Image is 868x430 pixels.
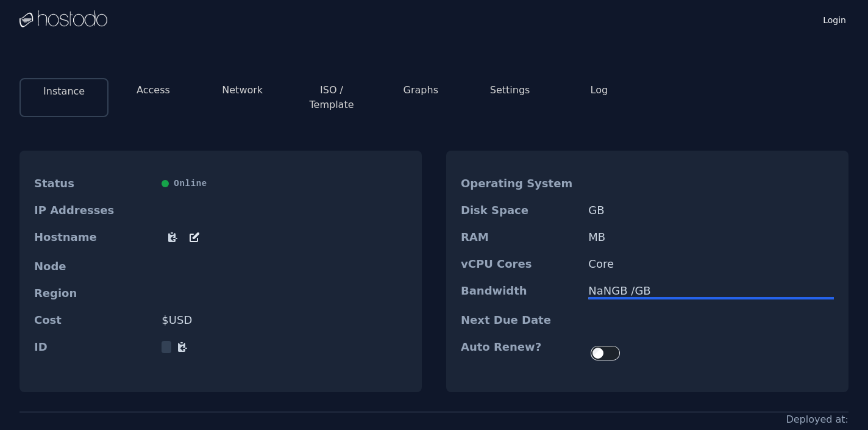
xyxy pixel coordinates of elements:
[588,231,834,243] dd: MB
[162,314,407,326] dd: $ USD
[461,258,578,270] dt: vCPU Cores
[34,231,152,246] dt: Hostname
[461,314,578,326] dt: Next Due Date
[588,285,834,297] div: NaN GB / GB
[34,341,152,353] dt: ID
[461,341,578,365] dt: Auto Renew?
[404,83,438,98] button: Graphs
[34,287,152,299] dt: Region
[34,314,152,326] dt: Cost
[461,231,578,243] dt: RAM
[43,84,85,99] button: Instance
[461,177,578,190] dt: Operating System
[137,83,170,98] button: Access
[222,83,263,98] button: Network
[34,260,152,273] dt: Node
[34,204,152,217] dt: IP Addresses
[461,285,578,299] dt: Bandwidth
[588,258,834,270] dd: Core
[588,204,834,217] dd: GB
[162,177,407,190] div: Online
[786,412,848,427] div: Deployed at:
[297,83,366,112] button: ISO / Template
[34,177,152,190] dt: Status
[20,10,107,29] img: Logo
[591,83,608,98] button: Log
[820,12,848,26] a: Login
[461,204,578,217] dt: Disk Space
[490,83,530,98] button: Settings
